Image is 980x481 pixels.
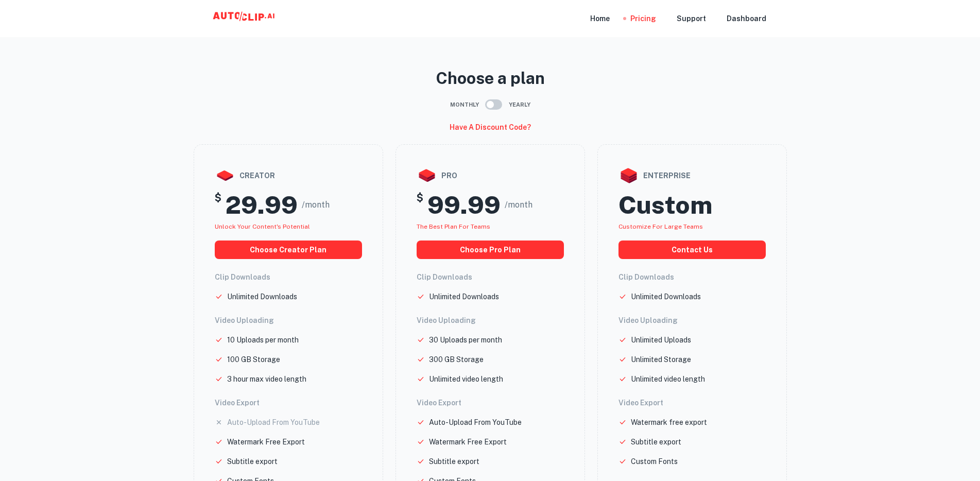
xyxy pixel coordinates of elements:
[509,100,530,109] span: Yearly
[631,291,701,302] p: Unlimited Downloads
[417,190,423,220] h5: $
[417,271,564,283] h6: Clip Downloads
[429,436,507,448] p: Watermark Free Export
[215,240,362,259] button: choose creator plan
[215,223,310,230] span: Unlock your Content's potential
[429,373,503,385] p: Unlimited video length
[227,417,320,428] p: Auto-Upload From YouTube
[227,334,299,346] p: 10 Uploads per month
[631,354,691,365] p: Unlimited Storage
[429,417,522,428] p: Auto-Upload From YouTube
[417,397,564,408] h6: Video Export
[618,397,766,408] h6: Video Export
[631,334,691,346] p: Unlimited Uploads
[427,190,501,220] h2: 99.99
[618,315,766,326] h6: Video Uploading
[618,223,703,230] span: Customize for large teams
[618,165,766,186] div: enterprise
[631,373,705,385] p: Unlimited video length
[215,315,362,326] h6: Video Uploading
[429,456,479,467] p: Subtitle export
[227,456,278,467] p: Subtitle export
[417,223,490,230] span: The best plan for teams
[618,240,766,259] button: Contact us
[215,271,362,283] h6: Clip Downloads
[215,165,362,186] div: creator
[429,291,499,302] p: Unlimited Downloads
[227,354,280,365] p: 100 GB Storage
[445,118,535,136] button: Have a discount code?
[194,66,787,91] p: Choose a plan
[227,436,305,448] p: Watermark Free Export
[631,436,681,448] p: Subtitle export
[302,199,330,211] span: /month
[417,240,564,259] button: choose pro plan
[226,190,298,220] h2: 29.99
[618,271,766,283] h6: Clip Downloads
[618,190,712,220] h2: Custom
[215,397,362,408] h6: Video Export
[631,417,707,428] p: Watermark free export
[450,122,531,133] h6: Have a discount code?
[505,199,532,211] span: /month
[429,354,484,365] p: 300 GB Storage
[429,334,502,346] p: 30 Uploads per month
[417,315,564,326] h6: Video Uploading
[450,100,479,109] span: Monthly
[417,165,564,186] div: pro
[631,456,678,467] p: Custom Fonts
[227,373,306,385] p: 3 hour max video length
[227,291,297,302] p: Unlimited Downloads
[215,190,221,220] h5: $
